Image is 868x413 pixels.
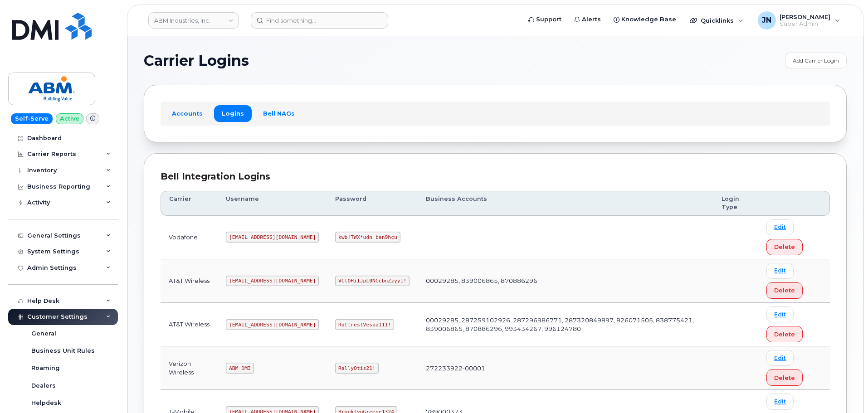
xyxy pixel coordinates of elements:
[161,259,218,303] td: AT&T Wireless
[418,259,713,303] td: 00029285, 839006865, 870886296
[335,232,400,243] code: kwb!TWX*udn_ban9hcu
[218,191,327,216] th: Username
[774,286,795,295] span: Delete
[161,170,830,183] div: Bell Integration Logins
[713,191,758,216] th: Login Type
[335,319,394,330] code: RottnestVespa111!
[766,350,794,366] a: Edit
[335,276,410,287] code: VClOHiIJpL0NGcbnZzyy1!
[766,263,794,279] a: Edit
[226,319,319,330] code: [EMAIL_ADDRESS][DOMAIN_NAME]
[766,326,803,342] button: Delete
[144,54,249,68] span: Carrier Logins
[161,346,218,390] td: Verizon Wireless
[418,346,713,390] td: 272233922-00001
[766,239,803,255] button: Delete
[766,369,803,386] button: Delete
[766,306,794,322] a: Edit
[327,191,418,216] th: Password
[766,219,794,235] a: Edit
[335,363,378,374] code: RallyOtis21!
[214,105,252,121] a: Logins
[164,105,210,121] a: Accounts
[226,232,319,243] code: [EMAIL_ADDRESS][DOMAIN_NAME]
[418,303,713,346] td: 00029285, 287259102926, 287296986771, 287320849897, 826071505, 838775421, 839006865, 870886296, 9...
[774,243,795,251] span: Delete
[161,303,218,346] td: AT&T Wireless
[766,394,794,409] a: Edit
[774,374,795,382] span: Delete
[785,53,847,68] a: Add Carrier Login
[161,191,218,216] th: Carrier
[774,330,795,339] span: Delete
[226,363,254,374] code: ABM_DMI
[766,282,803,299] button: Delete
[418,191,713,216] th: Business Accounts
[161,216,218,259] td: Vodafone
[255,105,302,121] a: Bell NAGs
[226,276,319,287] code: [EMAIL_ADDRESS][DOMAIN_NAME]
